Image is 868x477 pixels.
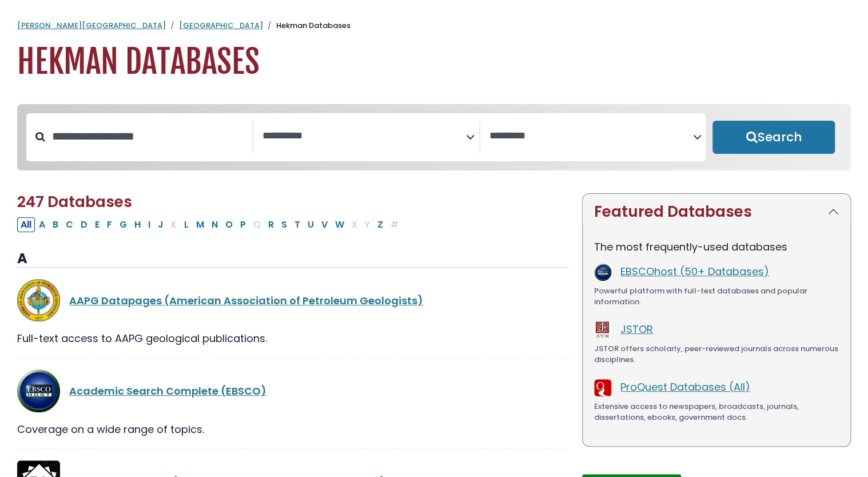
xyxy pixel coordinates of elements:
p: The most frequently-used databases [594,239,839,255]
button: Filter Results T [291,217,304,232]
button: Filter Results B [49,217,62,232]
button: Filter Results M [193,217,208,232]
button: Filter Results N [208,217,221,232]
button: Filter Results A [35,217,49,232]
button: Featured Databases [583,194,850,230]
span: 247 Databases [17,192,132,212]
button: Filter Results J [154,217,167,232]
h3: A [17,251,568,268]
button: Filter Results P [237,217,249,232]
button: Filter Results I [145,217,154,232]
button: Filter Results O [222,217,236,232]
input: Search database by title or keyword [45,127,252,146]
a: ProQuest Databases (All) [620,380,750,394]
button: Filter Results U [304,217,317,232]
button: Submit for Search Results [712,121,835,154]
button: Filter Results E [91,217,103,232]
h1: Hekman Databases [17,43,851,81]
div: Extensive access to newspapers, broadcasts, journals, dissertations, ebooks, government docs. [594,401,839,423]
div: Powerful platform with full-text databases and popular information. [594,285,839,308]
a: Academic Search Complete (EBSCO) [69,384,266,398]
button: Filter Results V [318,217,331,232]
button: Filter Results R [265,217,277,232]
button: All [17,217,35,232]
a: EBSCOhost (50+ Databases) [620,264,769,279]
nav: breadcrumb [17,20,851,31]
button: Filter Results F [103,217,116,232]
a: AAPG Datapages (American Association of Petroleum Geologists) [69,293,423,308]
button: Filter Results W [332,217,348,232]
button: Filter Results C [62,217,77,232]
div: Full-text access to AAPG geological publications. [17,331,568,346]
a: [GEOGRAPHIC_DATA] [179,20,263,31]
div: Alpha-list to filter by first letter of database name [17,217,403,231]
a: JSTOR [620,322,653,336]
button: Filter Results Z [374,217,387,232]
nav: Search filters [17,104,851,170]
div: JSTOR offers scholarly, peer-reviewed journals across numerous disciplines. [594,343,839,365]
div: Coverage on a wide range of topics. [17,422,568,437]
li: Hekman Databases [263,20,351,31]
button: Filter Results S [278,217,290,232]
textarea: Search [262,130,466,142]
a: [PERSON_NAME][GEOGRAPHIC_DATA] [17,20,166,31]
button: Filter Results G [116,217,130,232]
button: Filter Results H [131,217,144,232]
textarea: Search [489,130,693,142]
button: Filter Results D [77,217,91,232]
button: Filter Results L [181,217,192,232]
